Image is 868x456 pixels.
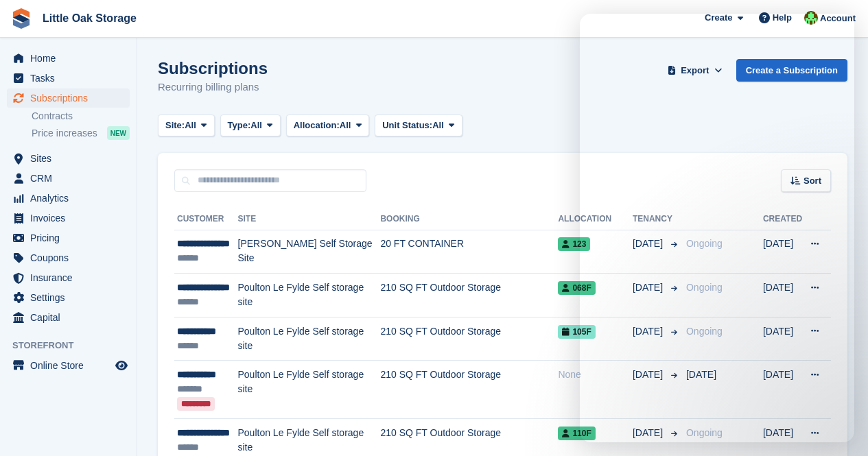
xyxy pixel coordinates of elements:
a: menu [7,169,130,188]
span: Capital [30,308,113,327]
th: Booking [380,208,558,230]
span: All [340,119,351,132]
button: Allocation: All [286,115,370,137]
span: Analytics [30,189,113,208]
td: [PERSON_NAME] Self Storage Site [238,230,381,274]
td: Poulton Le Fylde Self storage site [238,361,381,419]
span: 110F [558,427,595,440]
a: menu [7,248,130,267]
td: 210 SQ FT Outdoor Storage [380,317,558,361]
a: menu [7,189,130,208]
img: Michael Aujla [804,11,818,25]
span: Sites [30,149,113,168]
a: menu [7,149,130,168]
span: Create [705,11,732,25]
span: Type: [228,119,251,132]
a: menu [7,308,130,327]
span: CRM [30,169,113,188]
p: Recurring billing plans [158,80,268,95]
a: menu [7,88,130,108]
a: Little Oak Storage [37,7,142,29]
button: Type: All [220,115,281,137]
button: Site: All [158,115,215,137]
th: Allocation [558,208,633,230]
h1: Subscriptions [158,59,268,77]
td: 20 FT CONTAINER [380,230,558,274]
span: Account [820,12,856,25]
td: 210 SQ FT Outdoor Storage [380,274,558,317]
th: Site [238,208,381,230]
a: menu [7,356,130,375]
span: Invoices [30,208,113,228]
span: All [432,119,444,132]
a: menu [7,49,130,68]
a: menu [7,208,130,228]
a: Price increases NEW [32,125,130,141]
span: Pricing [30,228,113,248]
th: Customer [174,208,238,230]
span: 123 [558,237,590,251]
span: Online Store [30,356,113,375]
a: Contracts [32,110,130,123]
iframe: Intercom live chat [580,14,854,442]
td: Poulton Le Fylde Self storage site [238,317,381,361]
span: 068F [558,281,595,295]
span: Unit Status: [382,119,432,132]
span: Coupons [30,248,113,267]
span: Settings [30,288,113,307]
span: Site: [165,119,185,132]
span: Allocation: [294,119,340,132]
a: Preview store [113,357,130,374]
span: Tasks [30,69,113,88]
a: menu [7,268,130,287]
button: Unit Status: All [375,115,462,137]
img: stora-icon-8386f47178a22dfd0bd8f6a31ec36ba5ce8667c1dd55bd0f319d3a0aa187defe.svg [11,8,32,29]
a: menu [7,69,130,88]
span: Insurance [30,268,113,287]
span: Home [30,49,113,68]
div: None [558,368,633,382]
span: Storefront [12,339,137,352]
span: All [185,119,196,132]
td: Poulton Le Fylde Self storage site [238,274,381,317]
span: Price increases [32,127,97,140]
div: NEW [107,126,130,140]
span: Help [773,11,792,25]
a: menu [7,228,130,248]
a: menu [7,288,130,307]
span: 105F [558,325,595,339]
td: 210 SQ FT Outdoor Storage [380,361,558,419]
span: All [250,119,262,132]
span: Subscriptions [30,88,113,108]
